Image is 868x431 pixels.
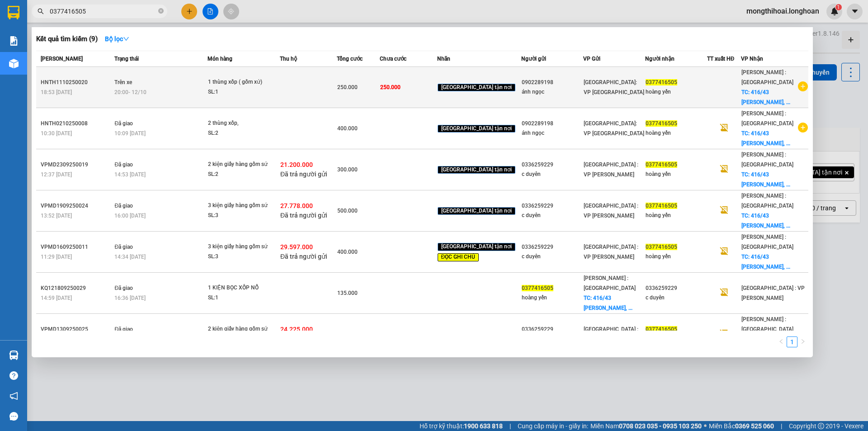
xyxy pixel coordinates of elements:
[41,254,72,260] span: 11:29 [DATE]
[776,336,787,347] li: Previous Page
[584,120,644,137] span: [GEOGRAPHIC_DATA]: VP [GEOGRAPHIC_DATA]
[522,119,583,128] div: 0902289198
[741,316,793,332] span: [PERSON_NAME] : [GEOGRAPHIC_DATA]
[208,324,276,334] div: 2 kiện giấy hàng gốm sứ
[208,293,276,303] div: SL: 1
[280,253,327,260] span: Đã trả người gửi
[208,160,276,170] div: 2 kiện giấy hàng gốm sứ
[522,201,583,211] div: 0336259229
[114,161,133,168] span: Đã giao
[741,254,790,270] span: TC: 416/43 [PERSON_NAME], ...
[337,166,358,173] span: 300.000
[114,326,133,332] span: Đã giao
[41,325,112,334] div: VPMD1309250025
[41,171,72,178] span: 12:37 [DATE]
[41,56,83,62] span: [PERSON_NAME]
[158,7,164,16] span: close-circle
[646,293,707,303] div: c duyên
[584,161,638,178] span: [GEOGRAPHIC_DATA] : VP [PERSON_NAME]
[208,170,276,180] div: SL: 2
[522,170,583,179] div: c duyên
[280,171,327,178] span: Đã trả người gửi
[337,249,358,255] span: 400.000
[41,242,112,252] div: VPMD1609250011
[741,285,805,301] span: [GEOGRAPHIC_DATA] : VP [PERSON_NAME]
[522,242,583,252] div: 0336259229
[208,128,276,138] div: SL: 2
[646,284,707,293] div: 0336259229
[645,56,675,62] span: Người nhận
[114,254,146,260] span: 14:34 [DATE]
[438,166,515,174] span: [GEOGRAPHIC_DATA] tận nơi
[105,35,129,43] strong: Bộ lọc
[280,326,313,333] span: 24.225.000
[584,275,636,291] span: [PERSON_NAME] : [GEOGRAPHIC_DATA]
[19,13,150,34] strong: BIÊN NHẬN VẬN CHUYỂN BẢO AN EXPRESS
[114,79,132,85] span: Trên xe
[787,337,797,347] a: 1
[437,56,450,62] span: Nhãn
[9,412,18,421] span: message
[800,339,806,344] span: right
[584,79,644,95] span: [GEOGRAPHIC_DATA]: VP [GEOGRAPHIC_DATA]
[41,78,112,87] div: HNTH1110250020
[9,371,18,380] span: question-circle
[280,161,313,168] span: 21.200.000
[741,193,793,209] span: [PERSON_NAME] : [GEOGRAPHIC_DATA]
[114,213,146,219] span: 16:00 [DATE]
[337,125,358,132] span: 400.000
[114,285,133,291] span: Đã giao
[208,87,276,97] div: SL: 1
[707,56,735,62] span: TT xuất HĐ
[208,252,276,262] div: SL: 3
[114,89,146,95] span: 20:00 - 12/10
[646,120,677,127] span: 0377416505
[380,84,401,90] span: 250.000
[17,37,151,51] strong: (Công Ty TNHH Chuyển Phát Nhanh Bảo An - MST: 0109597835)
[438,243,515,251] span: [GEOGRAPHIC_DATA] tận nơi
[9,392,18,400] span: notification
[9,36,19,46] img: solution-icon
[798,123,808,133] span: plus-circle
[741,56,763,62] span: VP Nhận
[646,211,707,220] div: hoàng yến
[114,244,133,250] span: Đã giao
[208,118,276,128] div: 2 thùng xốp,
[38,8,44,14] span: search
[646,170,707,179] div: hoàng yến
[280,243,313,251] span: 29.597.000
[787,336,797,347] li: 1
[337,290,358,296] span: 135.000
[114,56,139,62] span: Trạng thái
[36,34,98,44] h3: Kết quả tìm kiếm ( 9 )
[741,69,793,85] span: [PERSON_NAME] : [GEOGRAPHIC_DATA]
[50,6,156,16] input: Tìm tên, số ĐT hoặc mã đơn
[646,203,677,209] span: 0377416505
[646,87,707,97] div: hoàng yến
[646,161,677,168] span: 0377416505
[438,253,479,261] span: ĐỌC GHI CHÚ
[41,284,112,293] div: KQ121809250029
[522,211,583,220] div: c duyên
[646,252,707,261] div: hoàng yến
[123,36,129,42] span: down
[9,59,19,68] img: warehouse-icon
[114,203,133,209] span: Đã giao
[798,81,808,91] span: plus-circle
[41,130,72,137] span: 10:30 [DATE]
[20,54,150,88] span: [PHONE_NUMBER] - [DOMAIN_NAME]
[337,84,358,90] span: 250.000
[208,211,276,221] div: SL: 3
[584,295,632,311] span: TC: 416/43 [PERSON_NAME], ...
[280,56,297,62] span: Thu hộ
[438,84,515,92] span: [GEOGRAPHIC_DATA] tận nơi
[646,326,677,332] span: 0377416505
[584,203,638,219] span: [GEOGRAPHIC_DATA] : VP [PERSON_NAME]
[522,160,583,170] div: 0336259229
[41,295,72,301] span: 14:59 [DATE]
[208,283,276,293] div: 1 KIỆN BỌC XỐP NỔ
[98,32,137,46] button: Bộ lọcdown
[778,339,784,344] span: left
[646,244,677,250] span: 0377416505
[522,128,583,138] div: ánh ngọc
